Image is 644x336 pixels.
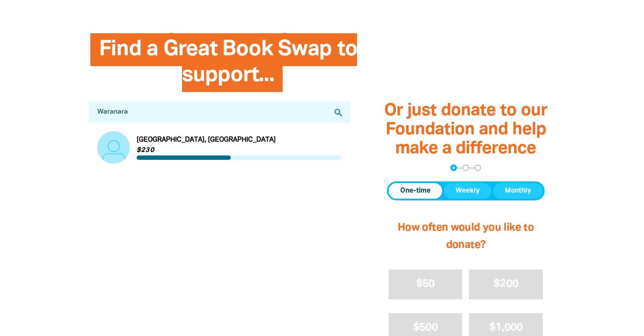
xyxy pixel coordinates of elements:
[389,269,462,299] button: $50
[99,40,357,92] span: Find a Great Book Swap to support...
[494,279,518,289] span: $200
[469,269,543,299] button: $200
[333,108,344,118] i: search
[387,181,545,200] div: Donation frequency
[462,165,469,171] button: Navigate to step 2 of 3 to enter your details
[444,183,491,199] button: Weekly
[416,279,435,289] span: $50
[493,183,543,199] button: Monthly
[475,165,481,171] button: Navigate to step 3 of 3 to enter your payment details
[413,323,438,333] span: $500
[389,183,442,199] button: One-time
[456,186,480,196] span: Weekly
[505,186,531,196] span: Monthly
[489,323,523,333] span: $1,000
[400,186,430,196] span: One-time
[450,165,457,171] button: Navigate to step 1 of 3 to enter your donation amount
[384,103,547,157] span: Or just donate to our Foundation and help make a difference
[97,131,341,164] div: Paginated content
[387,211,545,263] h2: How often would you like to donate?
